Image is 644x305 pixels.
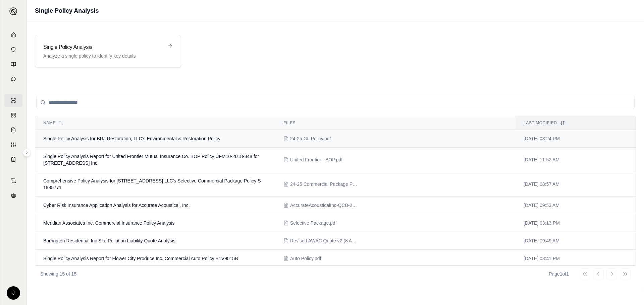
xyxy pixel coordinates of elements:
span: 24-25 GL Policy.pdf [290,135,331,142]
td: [DATE] 08:57 AM [516,172,636,197]
td: [DATE] 03:13 PM [516,214,636,232]
td: [DATE] 03:24 PM [516,130,636,148]
button: Expand sidebar [23,149,31,157]
span: Selective Package.pdf [290,220,337,226]
p: Showing 15 of 15 [40,271,76,277]
a: Policy Comparisons [4,108,22,122]
span: Auto Policy.pdf [290,255,321,262]
span: Single Policy Analysis for BRJ Restoration, LLC's Environmental & Restoration Policy [43,136,220,141]
a: Single Policy [4,94,22,107]
span: Revised AWAC Quote v2 (8 Additional Locations).pdf [290,237,357,244]
a: Claim Coverage [4,123,22,137]
a: Documents Vault [4,43,22,56]
img: Expand sidebar [9,7,17,15]
h3: Single Policy Analysis [43,43,163,51]
td: [DATE] 09:49 AM [516,232,636,250]
div: Last modified [524,120,628,126]
td: [DATE] 03:41 PM [516,250,636,268]
div: Name [43,120,267,126]
div: Page 1 of 1 [549,271,569,277]
a: Home [4,28,22,42]
span: Meridian Associates Inc. Commercial Insurance Policy Analysis [43,220,174,226]
td: [DATE] 11:52 AM [516,148,636,172]
button: Expand sidebar [7,5,20,18]
div: J [7,286,20,300]
span: Barrington Residential Inc Site Pollution Liability Quote Analysis [43,238,175,243]
span: Cyber Risk Insurance Application Analysis for Accurate Acoustical, Inc. [43,203,190,208]
a: Custom Report [4,138,22,151]
a: Chat [4,72,22,86]
span: Single Policy Analysis Report for Flower City Produce Inc. Commercial Auto Policy B1V9015B [43,256,238,261]
span: United Frontier - BOP.pdf [290,156,342,163]
a: Contract Analysis [4,174,22,187]
td: [DATE] 09:53 AM [516,197,636,214]
th: Files [275,116,516,130]
span: AccurateAcousticalInc-QCB-250-7JR049OO-Cowbell-Application.pdf [290,202,357,209]
a: Coverage Table [4,153,22,166]
span: 24-25 Commercial Package Policy.pdf [290,181,357,187]
p: Analyze a single policy to identify key details [43,53,163,59]
span: Comprehensive Policy Analysis for 2390 West Ridge LLC's Selective Commercial Package Policy S 198... [43,178,261,190]
a: Prompt Library [4,58,22,71]
h1: Single Policy Analysis [35,6,99,15]
span: Single Policy Analysis Report for United Frontier Mutual Insurance Co. BOP Policy UFM10-2018-848 ... [43,154,259,166]
a: Legal Search Engine [4,189,22,202]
